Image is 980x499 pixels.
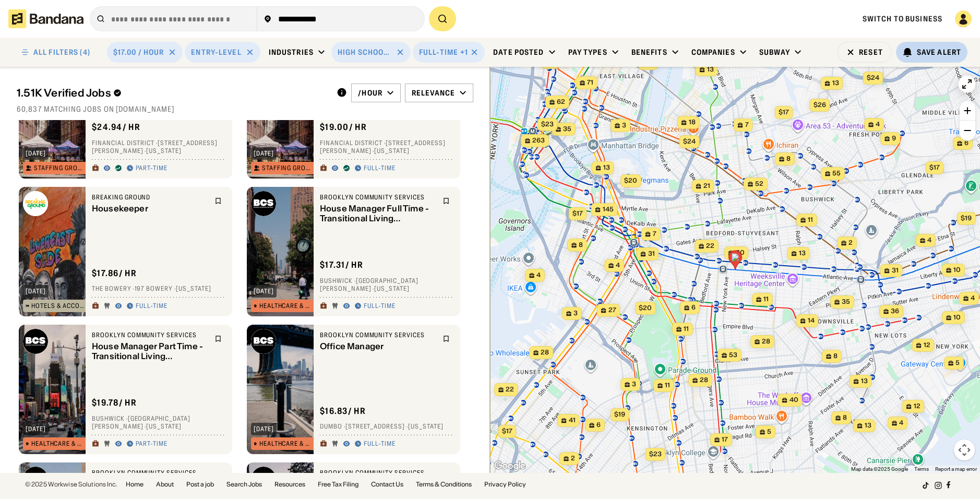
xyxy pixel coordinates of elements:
div: Staffing Group [34,165,85,171]
div: grid [17,120,473,473]
img: Brooklyn Community Services logo [251,191,276,216]
div: $ 17.31 / hr [320,259,363,270]
span: 13 [798,249,805,258]
span: 13 [832,79,839,88]
span: 11 [684,325,689,334]
span: 12 [923,341,930,350]
div: Reset [859,49,883,56]
div: Part-time [136,164,168,173]
img: Bandana logotype [8,9,83,28]
div: House Manager Full Time - Transitional Living Community [320,204,436,223]
span: 145 [602,205,613,214]
span: 52 [755,180,763,188]
span: 30 [735,248,744,257]
a: Report a map error [935,466,977,472]
div: $17.00 / hour [113,47,164,57]
a: Contact Us [371,481,403,488]
span: 18 [688,118,695,127]
div: Brooklyn Community Services [92,331,208,339]
span: 7 [652,230,656,239]
span: 71 [587,78,593,87]
a: Resources [274,481,305,488]
span: 12 [913,402,920,411]
div: $ 24.94 / hr [92,122,140,133]
a: Home [126,481,144,488]
div: Full-time [364,440,396,448]
img: Brooklyn Community Services logo [23,329,48,354]
span: $17 [501,427,512,435]
div: Part-time [136,440,168,448]
span: 22 [506,385,514,394]
span: 4 [876,120,880,129]
div: © 2025 Workwise Solutions Inc. [25,481,117,488]
div: Brooklyn Community Services [320,331,436,339]
span: 28 [762,337,770,346]
div: Brooklyn Community Services [320,193,436,201]
div: Save Alert [917,47,961,57]
div: Healthcare & Mental Health [259,303,313,309]
div: Office Manager [320,341,436,351]
div: $ 16.83 / hr [320,406,366,417]
div: [DATE] [254,426,274,432]
div: [DATE] [26,288,46,294]
div: [DATE] [26,150,46,157]
div: $ 17.86 / hr [92,268,137,279]
div: Full-time [419,47,458,57]
span: 55 [832,169,841,178]
div: Hotels & Accommodation [31,303,84,309]
div: House Manager Part Time - Transitional Living Community [92,341,208,361]
span: 4 [927,236,931,245]
span: 13 [861,377,867,386]
div: Healthcare & Mental Health [259,441,313,447]
img: Brooklyn Community Services logo [23,467,48,492]
span: 40 [789,396,798,405]
div: Full-time [364,302,396,311]
span: 11 [808,216,813,224]
div: Companies [691,47,735,57]
img: Brooklyn Community Services logo [251,467,276,492]
span: $23 [649,450,661,458]
button: Map camera controls [954,439,975,460]
span: 13 [864,421,871,430]
span: 8 [833,352,838,361]
span: $17 [572,209,582,217]
div: Dumbo · [STREET_ADDRESS] · [US_STATE] [320,423,454,431]
span: 7 [745,121,748,129]
span: 11 [665,381,670,390]
span: 5 [955,359,960,367]
span: 4 [971,294,975,303]
span: $24 [683,137,695,145]
div: Financial District · [STREET_ADDRESS][PERSON_NAME] · [US_STATE] [320,139,454,155]
div: Healthcare & Mental Health [31,441,85,447]
a: About [156,481,174,488]
span: 35 [563,125,571,134]
div: Full-time [136,302,168,311]
span: 8 [579,241,583,249]
div: $ 19.00 / hr [320,122,367,133]
span: 28 [700,376,708,385]
div: ALL FILTERS (4) [33,49,90,56]
span: $23 [541,120,553,128]
span: 6 [691,303,696,312]
div: High School Diploma or GED [338,47,392,57]
span: $20 [639,304,652,312]
span: 4 [899,419,903,427]
span: 35 [842,298,850,306]
div: [DATE] [254,288,274,294]
span: 6 [596,421,601,430]
div: Industries [269,47,314,57]
span: $26 [813,101,826,109]
img: Breaking Ground logo [23,191,48,216]
a: Terms & Conditions [416,481,472,488]
span: Switch to Business [863,14,942,23]
span: 4 [616,261,620,270]
span: 21 [703,182,710,191]
div: Full-time [364,164,396,173]
div: /hour [358,88,383,98]
div: 60,837 matching jobs on [DOMAIN_NAME] [17,104,473,114]
div: Date Posted [493,47,544,57]
div: +1 [460,47,468,57]
a: Search Jobs [226,481,262,488]
span: 3 [632,380,636,389]
span: 28 [541,348,549,357]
